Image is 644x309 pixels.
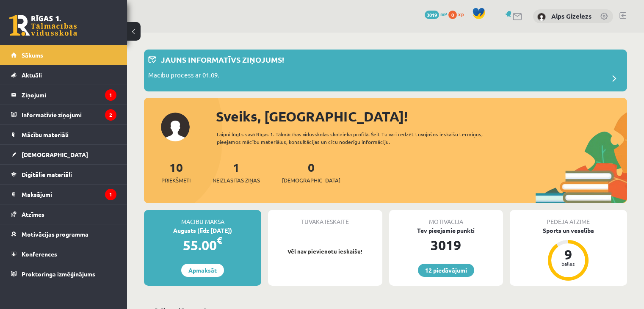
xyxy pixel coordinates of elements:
[268,210,382,226] div: Tuvākā ieskaite
[11,264,116,284] a: Proktoringa izmēģinājums
[425,11,439,19] span: 3019
[11,85,116,105] a: Ziņojumi1
[105,109,116,121] i: 2
[11,65,116,85] a: Aktuāli
[510,226,627,282] a: Sports un veselība 9 balles
[11,244,116,264] a: Konferences
[510,226,627,235] div: Sports un veselība
[144,210,261,226] div: Mācību maksa
[272,247,378,256] p: Vēl nav pievienotu ieskaišu!
[11,145,116,164] a: [DEMOGRAPHIC_DATA]
[161,54,284,65] p: Jauns informatīvs ziņojums!
[537,13,546,21] img: Alps Gizelezs
[22,151,88,158] span: [DEMOGRAPHIC_DATA]
[217,130,507,146] div: Laipni lūgts savā Rīgas 1. Tālmācības vidusskolas skolnieka profilā. Šeit Tu vari redzēt tuvojošo...
[556,248,581,261] div: 9
[213,176,260,185] span: Neizlasītās ziņas
[282,160,340,185] a: 0[DEMOGRAPHIC_DATA]
[389,210,503,226] div: Motivācija
[11,105,116,124] a: Informatīvie ziņojumi2
[144,226,261,235] div: Augusts (līdz [DATE])
[148,70,219,82] p: Mācību process ar 01.09.
[448,11,457,19] span: 0
[448,11,468,17] a: 0 xp
[389,226,503,235] div: Tev pieejamie punkti
[22,185,116,204] legend: Maksājumi
[510,210,627,226] div: Pēdējā atzīme
[11,185,116,204] a: Maksājumi1
[11,165,116,184] a: Digitālie materiāli
[11,125,116,144] a: Mācību materiāli
[22,71,42,79] span: Aktuāli
[556,261,581,266] div: balles
[458,11,464,17] span: xp
[22,85,116,105] legend: Ziņojumi
[11,224,116,244] a: Motivācijas programma
[216,106,627,127] div: Sveiks, [GEOGRAPHIC_DATA]!
[22,230,88,238] span: Motivācijas programma
[22,51,43,59] span: Sākums
[22,270,95,278] span: Proktoringa izmēģinājums
[181,264,224,277] a: Apmaksāt
[9,15,77,36] a: Rīgas 1. Tālmācības vidusskola
[148,54,623,87] a: Jauns informatīvs ziņojums! Mācību process ar 01.09.
[282,176,340,185] span: [DEMOGRAPHIC_DATA]
[105,189,116,200] i: 1
[551,12,591,20] a: Alps Gizelezs
[22,105,116,124] legend: Informatīvie ziņojumi
[418,264,474,277] a: 12 piedāvājumi
[161,160,191,185] a: 10Priekšmeti
[105,89,116,101] i: 1
[22,250,57,258] span: Konferences
[440,11,447,17] span: mP
[389,235,503,255] div: 3019
[22,171,72,178] span: Digitālie materiāli
[217,234,222,246] span: €
[11,204,116,224] a: Atzīmes
[144,235,261,255] div: 55.00
[425,11,447,17] a: 3019 mP
[22,131,69,138] span: Mācību materiāli
[213,160,260,185] a: 1Neizlasītās ziņas
[11,45,116,65] a: Sākums
[161,176,191,185] span: Priekšmeti
[22,210,44,218] span: Atzīmes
